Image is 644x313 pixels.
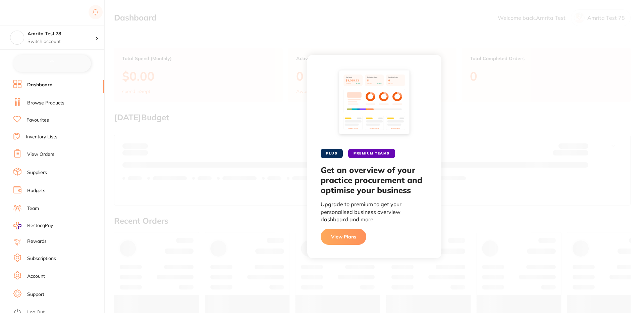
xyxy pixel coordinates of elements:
[27,222,53,229] span: RestocqPay
[321,165,428,195] h2: Get an overview of your practice procurement and optimise your business
[13,5,56,20] a: Restocq Logo
[13,222,53,229] a: RestocqPay
[27,151,54,158] a: View Orders
[348,149,395,158] span: PREMIUM TEAMS
[27,255,56,262] a: Subscriptions
[27,187,45,194] a: Budgets
[28,38,95,45] p: Switch account
[27,238,47,245] a: Rewards
[28,31,95,37] h4: Amrita Test 78
[13,9,56,17] img: Restocq Logo
[27,169,47,176] a: Suppliers
[27,291,44,298] a: Support
[336,68,412,141] img: dashboard-preview.svg
[321,200,428,223] p: Upgrade to premium to get your personalised business overview dashboard and more
[27,273,45,280] a: Account
[10,31,24,44] img: Amrita Test 78
[27,100,64,106] a: Browse Products
[13,222,21,229] img: RestocqPay
[321,149,343,158] span: PLUS
[321,229,366,245] button: View Plans
[27,82,53,88] a: Dashboard
[26,117,49,124] a: Favourites
[26,134,57,140] a: Inventory Lists
[27,205,39,212] a: Team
